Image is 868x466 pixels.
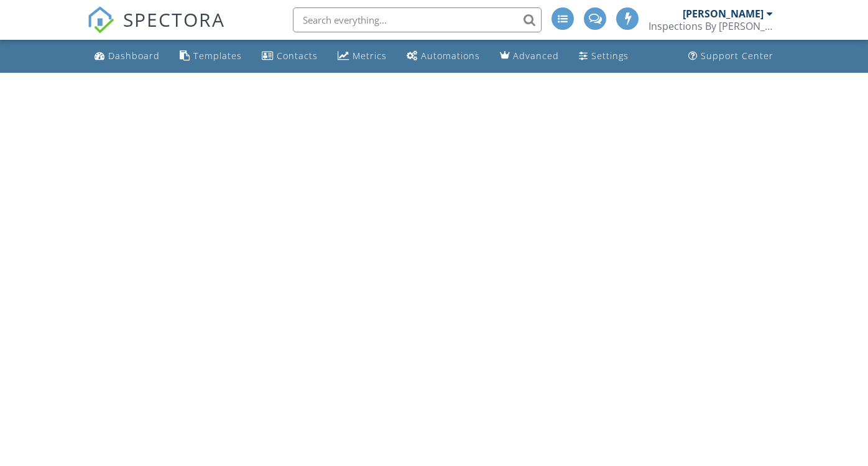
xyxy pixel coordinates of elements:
div: Contacts [277,50,318,62]
a: Templates [175,45,247,68]
a: Metrics [333,45,392,68]
a: Contacts [257,45,323,68]
div: Inspections By Shawn, LLC [649,20,773,32]
a: SPECTORA [87,17,225,43]
a: Automations (Advanced) [402,45,485,68]
div: Automations [421,50,480,62]
input: Search everything... [293,7,542,32]
span: SPECTORA [123,6,225,32]
div: [PERSON_NAME] [683,7,764,20]
div: Templates [193,50,242,62]
div: Dashboard [108,50,160,62]
div: Advanced [513,50,559,62]
a: Settings [574,45,634,68]
div: Metrics [353,50,387,62]
a: Advanced [495,45,564,68]
div: Support Center [701,50,773,62]
img: The Best Home Inspection Software - Spectora [87,6,114,34]
a: Dashboard [90,45,165,68]
div: Settings [591,50,629,62]
a: Support Center [683,45,778,68]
